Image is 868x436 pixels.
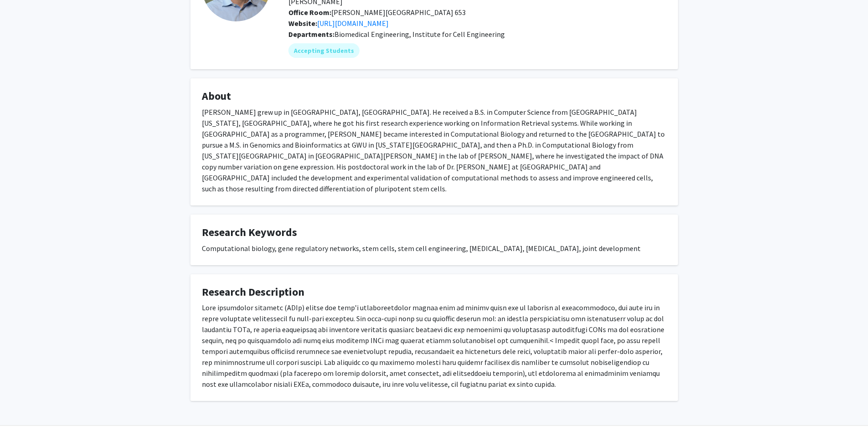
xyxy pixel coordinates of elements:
[202,243,667,254] div: Computational biology, gene regulatory networks, stem cells, stem cell engineering, [MEDICAL_DATA...
[202,302,667,390] div: Lore ipsumdolor sitametc (ADIp) elitse doe temp’i utlaboreetdolor magnaa enim ad minimv quisn exe...
[288,43,360,58] mat-chip: Accepting Students
[288,30,334,39] b: Departments:
[202,90,667,103] h4: About
[288,8,466,17] span: [PERSON_NAME][GEOGRAPHIC_DATA] 653
[7,395,39,429] iframe: Chat
[202,107,667,194] div: [PERSON_NAME] grew up in [GEOGRAPHIC_DATA], [GEOGRAPHIC_DATA]. He received a B.S. in Computer Sci...
[202,286,667,299] h4: Research Description
[288,8,331,17] b: Office Room:
[202,226,667,239] h4: Research Keywords
[288,19,317,28] b: Website:
[334,30,505,39] span: Biomedical Engineering, Institute for Cell Engineering
[317,19,389,28] a: Opens in a new tab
